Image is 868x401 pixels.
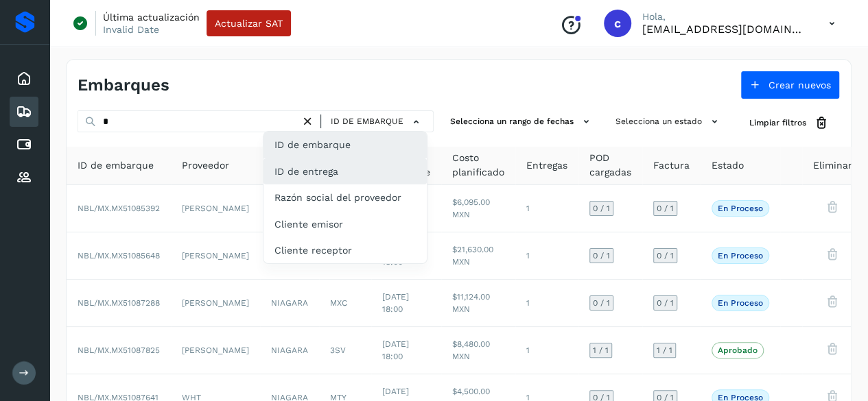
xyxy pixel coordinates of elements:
[263,237,427,263] div: Cliente receptor
[207,10,291,36] button: Actualizar SAT
[10,130,38,160] div: Cuentas por pagar
[103,11,200,23] p: Última actualización
[263,184,427,210] div: Razón social del proveedor
[263,158,427,184] div: ID de entrega
[263,132,427,158] div: ID de embarque
[215,19,283,28] span: Actualizar SAT
[642,11,807,23] p: Hola,
[10,64,38,94] div: Inicio
[10,97,38,127] div: Embarques
[10,162,38,193] div: Proveedores
[103,23,159,36] p: Invalid Date
[263,211,427,237] div: Cliente emisor
[642,23,807,36] p: carojas@niagarawater.com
